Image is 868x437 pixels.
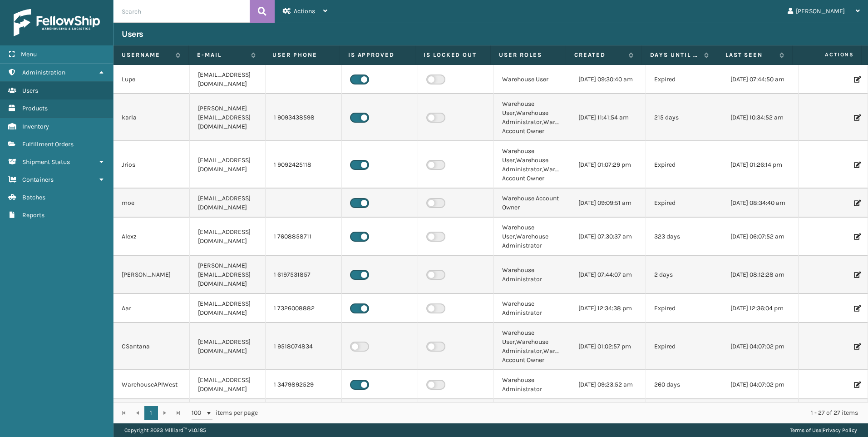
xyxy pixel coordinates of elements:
a: Terms of Use [790,427,821,433]
td: [EMAIL_ADDRESS][DOMAIN_NAME] [190,218,266,256]
td: [DATE] 09:09:51 am [570,189,646,218]
td: [EMAIL_ADDRESS][DOMAIN_NAME] [190,141,266,189]
td: Warehouse Administrator [494,370,570,399]
td: Expired [646,323,722,370]
td: [DATE] 11:41:54 am [570,94,646,141]
td: Lupe [113,65,190,94]
td: [DATE] 08:34:40 am [722,189,799,218]
td: [DATE] 01:26:14 pm [722,141,799,189]
td: Warehouse Account Owner [494,189,570,218]
td: Warehouse Administrator [494,294,570,323]
td: [EMAIL_ADDRESS][DOMAIN_NAME] [190,65,266,94]
div: | [790,423,857,437]
td: Expired [646,141,722,189]
i: Edit [854,382,859,388]
div: 1 - 27 of 27 items [271,408,858,417]
td: 1 6197531857 [266,256,342,294]
i: Edit [854,305,859,312]
td: CSantana [113,323,190,370]
span: Containers [22,176,54,184]
td: Warehouse User,Warehouse Administrator,Warehouse Account Owner [494,141,570,189]
span: Actions [795,47,859,62]
td: Expired [646,65,722,94]
td: Jrios [113,141,190,189]
td: Aar [113,294,190,323]
i: Edit [854,76,859,83]
p: Copyright 2023 Milliard™ v 1.0.185 [124,423,206,437]
td: [EMAIL_ADDRESS][DOMAIN_NAME] [190,370,266,399]
label: Created [574,51,624,59]
label: User Roles [499,51,557,59]
td: Alexz [113,218,190,256]
td: 260 days [646,370,722,399]
span: Actions [294,7,315,15]
span: 100 [192,408,205,417]
label: Last Seen [725,51,775,59]
label: E-mail [197,51,247,59]
td: 215 days [646,94,722,141]
h3: Users [122,29,143,40]
td: moe [113,189,190,218]
a: Privacy Policy [823,427,857,433]
td: Warehouse User,Warehouse Administrator,Warehouse Account Owner [494,94,570,141]
td: karla [113,94,190,141]
label: Days until password expires [650,51,700,59]
i: Edit [854,200,859,206]
img: logo [14,9,100,36]
td: 1 9092425118 [266,141,342,189]
span: Products [22,104,48,112]
label: Is Locked Out [424,51,482,59]
span: Menu [21,50,37,58]
td: WarehouseAPIWest [113,370,190,399]
td: [DATE] 04:07:02 pm [722,370,799,399]
td: [DATE] 12:34:38 pm [570,294,646,323]
label: Is Approved [348,51,407,59]
td: [DATE] 01:07:29 pm [570,141,646,189]
td: Warehouse User,Warehouse Administrator [494,218,570,256]
span: Fulfillment Orders [22,140,74,148]
td: [PERSON_NAME] [113,256,190,294]
td: [EMAIL_ADDRESS][DOMAIN_NAME] [190,323,266,370]
td: [DATE] 01:02:57 pm [570,323,646,370]
td: Warehouse User [494,65,570,94]
td: 2 days [646,256,722,294]
td: Warehouse Administrator [494,256,570,294]
td: [DATE] 07:44:07 am [570,256,646,294]
td: 1 9093438598 [266,94,342,141]
label: User phone [272,51,331,59]
td: [DATE] 09:30:40 am [570,65,646,94]
td: [DATE] 08:12:28 am [722,256,799,294]
td: [DATE] 07:44:50 am [722,65,799,94]
i: Edit [854,114,859,121]
label: Username [122,51,171,59]
td: [DATE] 04:07:02 pm [722,323,799,370]
a: 1 [144,406,158,420]
td: [EMAIL_ADDRESS][DOMAIN_NAME] [190,294,266,323]
td: [DATE] 12:36:04 pm [722,294,799,323]
td: 1 9518074834 [266,323,342,370]
td: 1 3479892529 [266,370,342,399]
td: Expired [646,189,722,218]
td: 1 7608858711 [266,218,342,256]
td: [DATE] 07:30:37 am [570,218,646,256]
i: Edit [854,162,859,168]
span: Batches [22,194,45,201]
i: Edit [854,343,859,350]
td: [PERSON_NAME][EMAIL_ADDRESS][DOMAIN_NAME] [190,94,266,141]
span: Reports [22,211,44,219]
span: Users [22,87,38,94]
span: items per page [192,406,258,420]
span: Administration [22,69,65,76]
i: Edit [854,233,859,240]
td: [EMAIL_ADDRESS][DOMAIN_NAME] [190,189,266,218]
td: [DATE] 09:23:52 am [570,370,646,399]
span: Shipment Status [22,158,70,166]
td: 1 7326008882 [266,294,342,323]
td: [DATE] 10:34:52 am [722,94,799,141]
span: Inventory [22,123,49,130]
td: Expired [646,294,722,323]
td: Warehouse User,Warehouse Administrator,Warehouse Account Owner [494,323,570,370]
td: 323 days [646,218,722,256]
td: [DATE] 06:07:52 am [722,218,799,256]
i: Edit [854,272,859,278]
